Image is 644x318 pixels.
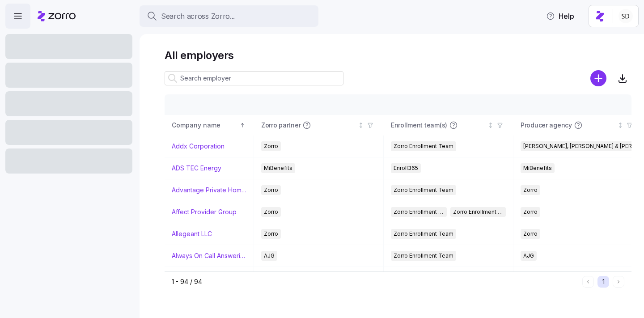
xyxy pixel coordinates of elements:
[165,115,254,136] th: Company nameSorted ascending
[264,251,275,261] span: AJG
[546,11,574,21] span: Help
[239,122,246,128] div: Sorted ascending
[523,207,538,217] span: Zorro
[597,276,609,288] button: 1
[172,208,237,216] a: Affect Provider Group
[582,276,594,288] button: Previous page
[384,115,513,136] th: Enrollment team(s)Not sorted
[394,163,418,173] span: Enroll365
[264,185,278,195] span: Zorro
[264,207,278,217] span: Zorro
[172,164,221,173] a: ADS TEC Energy
[394,251,453,261] span: Zorro Enrollment Team
[394,141,453,151] span: Zorro Enrollment Team
[264,229,278,239] span: Zorro
[161,11,235,22] span: Search across Zorro...
[394,207,444,217] span: Zorro Enrollment Team
[521,121,572,130] span: Producer agency
[523,185,538,195] span: Zorro
[619,9,633,23] img: 038087f1531ae87852c32fa7be65e69b
[172,277,579,286] div: 1 - 94 / 94
[358,122,364,128] div: Not sorted
[172,120,238,130] div: Company name
[613,276,624,288] button: Next page
[394,229,453,239] span: Zorro Enrollment Team
[523,163,552,173] span: MiBenefits
[513,115,643,136] th: Producer agencyNot sorted
[523,251,534,261] span: AJG
[487,122,494,128] div: Not sorted
[264,163,292,173] span: MiBenefits
[261,121,301,130] span: Zorro partner
[590,70,606,86] svg: add icon
[254,115,384,136] th: Zorro partnerNot sorted
[165,71,343,85] input: Search employer
[172,229,212,238] a: Allegeant LLC
[394,185,453,195] span: Zorro Enrollment Team
[172,142,225,151] a: Addx Corporation
[391,121,447,130] span: Enrollment team(s)
[165,48,631,62] h1: All employers
[539,7,581,25] button: Help
[172,186,246,195] a: Advantage Private Home Care
[140,5,318,27] button: Search across Zorro...
[617,122,623,128] div: Not sorted
[453,207,504,217] span: Zorro Enrollment Experts
[523,229,538,239] span: Zorro
[264,141,278,151] span: Zorro
[172,251,246,260] a: Always On Call Answering Service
